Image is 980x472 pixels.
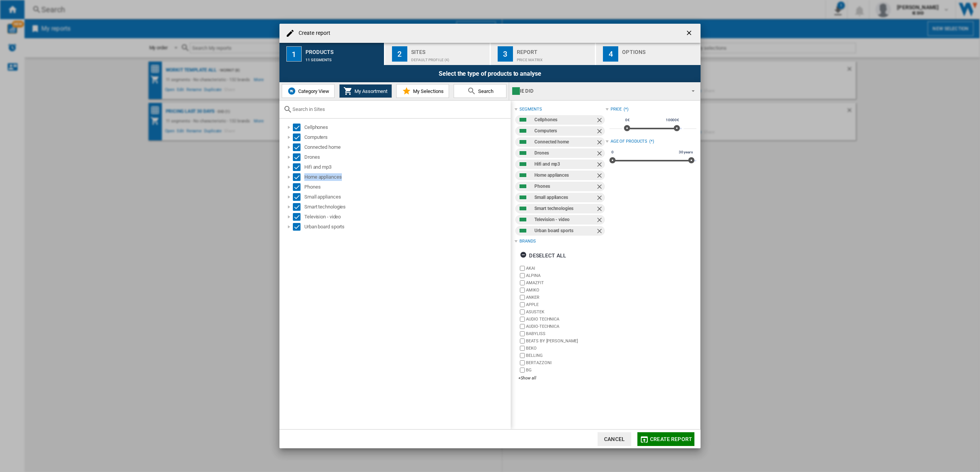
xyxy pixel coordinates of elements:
[520,273,525,278] input: brand.name
[596,116,605,125] ng-md-icon: Remove
[534,215,595,225] div: Television - video
[304,163,510,171] div: Hifi and mp3
[304,223,510,231] div: Urban board sports
[526,316,605,322] label: AUDIO TECHNICA
[596,205,605,214] ng-md-icon: Remove
[520,317,525,322] input: brand.name
[526,360,605,366] label: BERTAZZONI
[598,432,631,446] button: Cancel
[520,339,525,343] input: brand.name
[534,137,595,147] div: Connected home
[534,115,595,125] div: Cellphones
[526,345,605,351] label: BEKO
[520,353,525,358] input: brand.name
[293,193,304,201] md-checkbox: Select
[517,46,592,54] div: Report
[526,309,605,315] label: ASUSTEK
[534,193,595,202] div: Small appliances
[305,54,381,62] div: 11 segments
[520,331,525,336] input: brand.name
[526,324,605,329] label: AUDIO-TECHNICA
[293,163,304,171] md-checkbox: Select
[637,432,694,446] button: Create report
[520,295,525,300] input: brand.name
[304,133,510,141] div: Computers
[512,86,685,96] div: IE DID
[411,46,487,54] div: Sites
[534,182,595,191] div: Phones
[476,88,493,94] span: Search
[304,193,510,201] div: Small appliances
[292,106,507,112] input: Search in Sites
[526,367,605,373] label: BG
[293,124,304,131] md-checkbox: Select
[526,353,605,358] label: BELLING
[396,84,449,98] button: My Selections
[650,436,692,442] span: Create report
[282,84,335,98] button: Category View
[517,54,592,62] div: Price Matrix
[286,46,302,62] div: 1
[596,43,701,65] button: 4 Options
[491,43,596,65] button: 3 Report Price Matrix
[611,106,622,112] div: Price
[596,161,605,170] ng-md-icon: Remove
[520,280,525,285] input: brand.name
[596,194,605,203] ng-md-icon: Remove
[610,149,615,155] span: 0
[287,86,296,96] img: wiser-icon-blue.png
[603,46,618,62] div: 4
[498,46,513,62] div: 3
[596,183,605,192] ng-md-icon: Remove
[293,183,304,191] md-checkbox: Select
[526,287,605,293] label: AMIKO
[526,338,605,344] label: BEATS BY [PERSON_NAME]
[678,149,694,155] span: 30 years
[534,160,595,169] div: Hifi and mp3
[622,46,697,54] div: Options
[293,133,304,141] md-checkbox: Select
[293,173,304,181] md-checkbox: Select
[519,106,542,112] div: segments
[520,324,525,329] input: brand.name
[385,43,490,65] button: 2 Sites Default profile (4)
[279,65,701,82] div: Select the type of products to analyse
[596,138,605,148] ng-md-icon: Remove
[520,368,525,373] input: brand.name
[665,117,680,123] span: 10000€
[305,46,381,54] div: Products
[520,360,525,365] input: brand.name
[293,143,304,151] md-checkbox: Select
[520,266,525,271] input: brand.name
[353,88,387,94] span: My Assortment
[518,375,605,381] div: +Show all
[611,138,648,145] div: Age of products
[534,226,595,236] div: Urban board sports
[596,216,605,225] ng-md-icon: Remove
[518,249,568,262] button: Deselect all
[304,124,510,131] div: Cellphones
[304,203,510,211] div: Smart technologies
[392,46,407,62] div: 2
[526,302,605,308] label: APPLE
[526,331,605,337] label: BABYLISS
[596,127,605,137] ng-md-icon: Remove
[520,249,566,262] div: Deselect all
[411,54,487,62] div: Default profile (4)
[534,171,595,180] div: Home appliances
[520,309,525,314] input: brand.name
[526,280,605,286] label: AMAZFIT
[304,143,510,151] div: Connected home
[293,213,304,221] md-checkbox: Select
[520,346,525,351] input: brand.name
[534,148,595,158] div: Drones
[624,117,631,123] span: 0€
[526,273,605,278] label: ALPINA
[279,43,385,65] button: 1 Products 11 segments
[411,88,444,94] span: My Selections
[520,288,525,293] input: brand.name
[534,126,595,136] div: Computers
[304,183,510,191] div: Phones
[293,223,304,231] md-checkbox: Select
[596,150,605,159] ng-md-icon: Remove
